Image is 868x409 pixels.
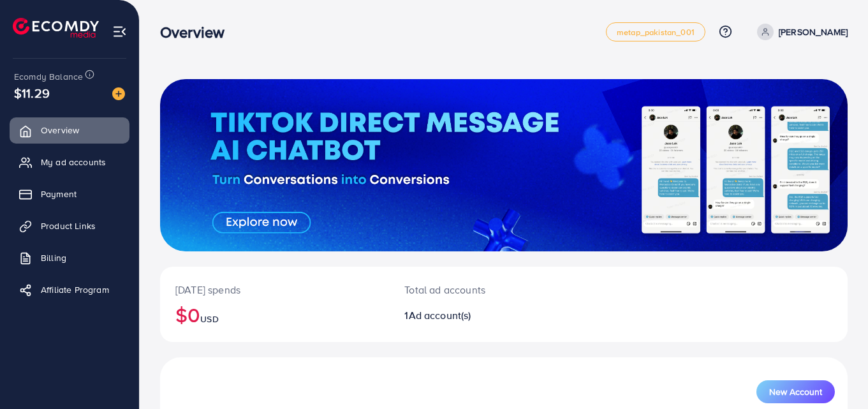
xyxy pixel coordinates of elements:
[756,380,835,403] button: New Account
[41,156,106,168] span: My ad accounts
[112,24,127,39] img: menu
[779,24,848,40] p: [PERSON_NAME]
[10,117,129,143] a: Overview
[41,251,66,264] span: Billing
[175,282,374,297] p: [DATE] spends
[404,309,546,322] h2: 1
[752,24,848,40] a: [PERSON_NAME]
[41,219,96,232] span: Product Links
[41,124,79,137] span: Overview
[41,188,77,200] span: Payment
[160,23,235,41] h3: Overview
[10,213,129,239] a: Product Links
[769,387,822,396] span: New Account
[41,283,109,296] span: Affiliate Program
[14,70,83,83] span: Ecomdy Balance
[404,282,546,297] p: Total ad accounts
[606,22,705,41] a: metap_pakistan_001
[14,84,50,102] span: $11.29
[10,277,129,302] a: Affiliate Program
[13,18,99,38] img: logo
[200,313,218,325] span: USD
[10,149,129,175] a: My ad accounts
[617,28,695,36] span: metap_pakistan_001
[10,245,129,271] a: Billing
[409,308,471,322] span: Ad account(s)
[112,87,125,100] img: image
[175,302,374,327] h2: $0
[10,181,129,207] a: Payment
